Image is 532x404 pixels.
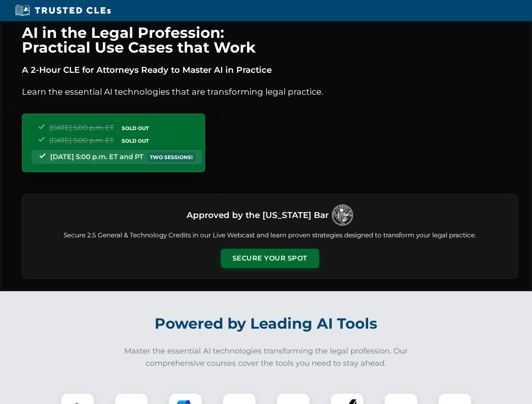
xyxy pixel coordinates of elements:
span: SOLD OUT [119,136,152,145]
span: [DATE] 5:00 p.m. ET [49,124,114,132]
p: Learn the essential AI technologies that are transforming legal practice. [22,85,518,98]
img: Trusted CLEs [13,4,113,17]
h2: Powered by Leading AI Tools [33,309,500,338]
span: SOLD OUT [119,124,152,133]
h3: Approved by the [US_STATE] Bar [187,207,329,223]
h1: AI in the Legal Profession: Practical Use Cases that Work [22,25,518,55]
button: Secure Your Spot [221,249,319,268]
p: Secure 2.5 General & Technology Credits in our Live Webcast and learn proven strategies designed ... [32,231,508,240]
p: A 2-Hour CLE for Attorneys Ready to Master AI in Practice [22,63,518,77]
img: Logo [332,205,353,226]
span: [DATE] 5:00 p.m. ET [49,136,114,144]
p: Master the essential AI technologies transforming the legal profession. Our comprehensive courses... [119,345,414,369]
